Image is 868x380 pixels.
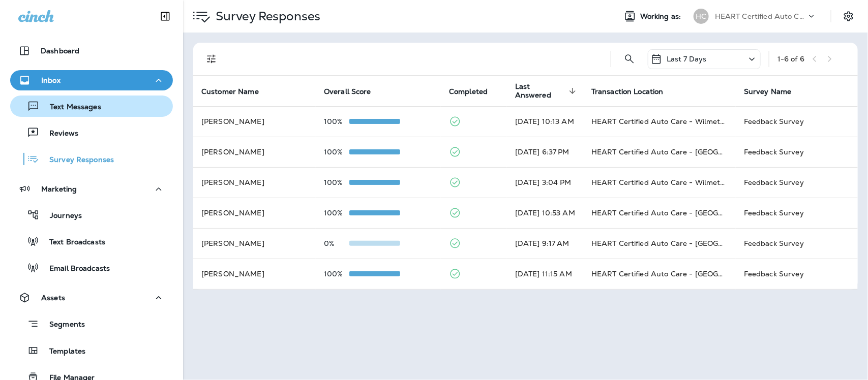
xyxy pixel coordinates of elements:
p: Inbox [41,76,61,84]
p: 100% [324,209,349,217]
span: Completed [449,87,488,96]
p: 0% [324,239,349,247]
p: 100% [324,270,349,278]
td: [DATE] 11:15 AM [507,259,583,289]
span: Last Answered [515,82,579,100]
span: Overall Score [324,87,371,96]
td: HEART Certified Auto Care - [GEOGRAPHIC_DATA] [583,259,736,289]
p: Reviews [39,129,78,139]
p: Segments [39,320,85,330]
span: Customer Name [201,87,272,96]
span: Last Answered [515,82,566,100]
td: HEART Certified Auto Care - Wilmette [583,167,736,198]
p: 100% [324,178,349,186]
p: Journeys [40,211,82,221]
p: Last 7 Days [667,55,707,63]
span: Customer Name [201,87,259,96]
span: Working as: [640,12,683,21]
button: Journeys [10,204,173,226]
p: HEART Certified Auto Care [715,12,806,20]
button: Filters [201,49,222,69]
p: 100% [324,148,349,156]
span: Survey Name [744,87,792,96]
button: Settings [840,7,858,25]
span: Transaction Location [591,87,664,96]
td: [PERSON_NAME] [193,106,316,137]
td: Feedback Survey [736,167,858,198]
p: Survey Responses [39,155,114,165]
div: HC [694,9,709,24]
button: Survey Responses [10,148,173,170]
td: [DATE] 10:13 AM [507,106,583,137]
span: Transaction Location [591,87,677,96]
td: Feedback Survey [736,259,858,289]
button: Marketing [10,179,173,199]
td: [DATE] 6:37 PM [507,137,583,167]
p: Email Broadcasts [39,264,110,274]
td: Feedback Survey [736,228,858,259]
p: Survey Responses [212,9,320,24]
td: Feedback Survey [736,137,858,167]
button: Inbox [10,70,173,90]
button: Dashboard [10,41,173,61]
p: Marketing [41,185,77,193]
span: Overall Score [324,87,384,96]
span: Survey Name [744,87,805,96]
button: Reviews [10,122,173,143]
td: [DATE] 3:04 PM [507,167,583,198]
div: 1 - 6 of 6 [777,55,804,63]
td: Feedback Survey [736,106,858,137]
td: [DATE] 9:17 AM [507,228,583,259]
p: Dashboard [41,47,79,55]
td: [PERSON_NAME] [193,228,316,259]
button: Assets [10,288,173,308]
td: [PERSON_NAME] [193,137,316,167]
button: Email Broadcasts [10,257,173,278]
button: Search Survey Responses [619,49,640,69]
p: Templates [39,347,85,357]
p: Text Messages [40,103,101,112]
button: Text Broadcasts [10,231,173,252]
p: Text Broadcasts [39,238,105,247]
td: Feedback Survey [736,198,858,228]
td: [DATE] 10:53 AM [507,198,583,228]
button: Collapse Sidebar [151,6,179,26]
td: [PERSON_NAME] [193,167,316,198]
button: Templates [10,340,173,361]
td: [PERSON_NAME] [193,198,316,228]
button: Text Messages [10,96,173,117]
span: Completed [449,87,501,96]
td: HEART Certified Auto Care - Wilmette [583,106,736,137]
button: Segments [10,313,173,335]
td: HEART Certified Auto Care - [GEOGRAPHIC_DATA] [583,198,736,228]
p: 100% [324,117,349,125]
td: [PERSON_NAME] [193,259,316,289]
td: HEART Certified Auto Care - [GEOGRAPHIC_DATA] [583,137,736,167]
td: HEART Certified Auto Care - [GEOGRAPHIC_DATA] [583,228,736,259]
p: Assets [41,294,65,302]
